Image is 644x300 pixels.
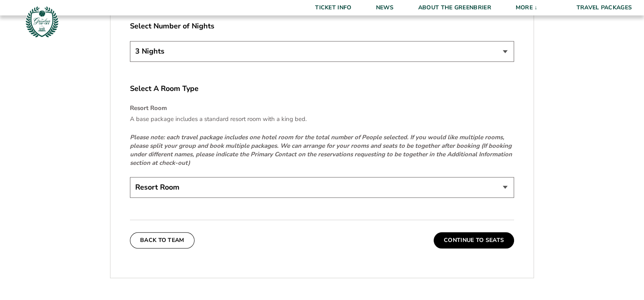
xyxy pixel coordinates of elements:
button: Back To Team [130,232,194,248]
label: Select Number of Nights [130,21,514,31]
p: A base package includes a standard resort room with a king bed. [130,115,514,123]
h4: Resort Room [130,104,514,112]
label: Select A Room Type [130,84,514,94]
button: Continue To Seats [434,232,514,248]
em: Please note: each travel package includes one hotel room for the total number of People selected.... [130,133,512,167]
img: Greenbrier Tip-Off [24,4,60,39]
